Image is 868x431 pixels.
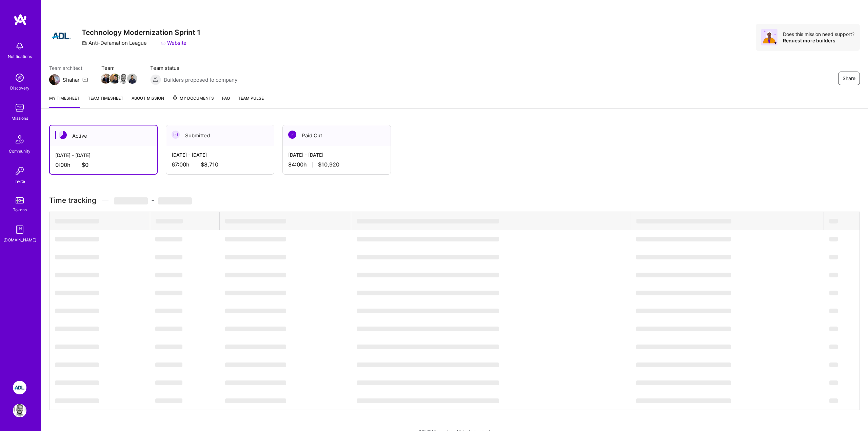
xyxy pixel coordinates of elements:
[357,345,499,349] span: ‌
[636,309,731,313] span: ‌
[829,273,838,277] span: ‌
[13,404,26,417] img: User Avatar
[829,219,838,223] span: ‌
[238,95,264,108] a: Team Pulse
[13,39,26,53] img: bell
[636,273,731,277] span: ‌
[225,327,286,331] span: ‌
[158,197,192,204] span: ‌
[357,398,499,403] span: ‌
[160,39,186,46] a: Website
[357,255,499,259] span: ‌
[288,131,296,139] img: Paid Out
[55,309,99,313] span: ‌
[55,219,99,223] span: ‌
[50,125,157,146] div: Active
[49,24,74,48] img: Company Logo
[357,327,499,331] span: ‌
[49,74,60,85] img: Team Architect
[166,125,274,146] div: Submitted
[283,125,391,146] div: Paid Out
[357,291,499,295] span: ‌
[150,74,161,85] img: Builders proposed to company
[16,197,24,203] img: tokens
[110,74,120,84] img: Team Member Avatar
[101,64,137,72] span: Team
[55,255,99,259] span: ‌
[127,74,137,84] img: Team Member Avatar
[55,380,99,385] span: ‌
[9,148,31,155] div: Community
[636,327,731,331] span: ‌
[13,223,26,236] img: guide book
[357,237,499,241] span: ‌
[12,131,28,148] img: Community
[155,237,182,241] span: ‌
[172,95,214,102] span: My Documents
[155,273,182,277] span: ‌
[238,96,264,101] span: Team Pulse
[55,291,99,295] span: ‌
[829,345,838,349] span: ‌
[3,236,36,243] div: [DOMAIN_NAME]
[55,363,99,367] span: ‌
[636,398,731,403] span: ‌
[829,380,838,385] span: ‌
[11,404,28,417] a: User Avatar
[13,206,27,213] div: Tokens
[164,76,237,83] span: Builders proposed to company
[829,327,838,331] span: ‌
[49,95,80,108] a: My timesheet
[225,291,286,295] span: ‌
[156,219,183,223] span: ‌
[155,398,182,403] span: ‌
[13,164,26,178] img: Invite
[114,196,192,204] span: -
[13,101,26,115] img: teamwork
[59,131,67,139] img: Active
[13,71,26,84] img: discovery
[829,363,838,367] span: ‌
[288,161,385,168] div: 84:00 h
[829,309,838,313] span: ‌
[357,380,499,385] span: ‌
[55,273,99,277] span: ‌
[288,151,385,158] div: [DATE] - [DATE]
[55,327,99,331] span: ‌
[88,95,123,108] a: Team timesheet
[11,381,28,394] a: ADL: Technology Modernization Sprint 1
[843,75,855,82] span: Share
[172,95,214,108] a: My Documents
[636,380,731,385] span: ‌
[118,74,129,84] img: Team Member Avatar
[55,237,99,241] span: ‌
[155,291,182,295] span: ‌
[82,40,87,46] i: icon CompanyGray
[636,363,731,367] span: ‌
[82,39,147,46] div: Anti-Defamation League
[101,73,110,84] a: Team Member Avatar
[225,237,286,241] span: ‌
[132,95,164,108] a: About Mission
[155,363,182,367] span: ‌
[318,161,339,168] span: $10,920
[783,31,854,37] div: Does this mission need support?
[49,196,860,204] h3: Time tracking
[829,291,838,295] span: ‌
[150,64,237,72] span: Team status
[838,72,860,85] button: Share
[15,178,25,185] div: Invite
[82,28,200,37] h3: Technology Modernization Sprint 1
[225,219,286,223] span: ‌
[14,14,27,26] img: logo
[829,255,838,259] span: ‌
[761,29,777,45] img: Avatar
[82,77,88,82] i: icon Mail
[225,380,286,385] span: ‌
[172,131,180,139] img: Submitted
[55,398,99,403] span: ‌
[225,273,286,277] span: ‌
[55,345,99,349] span: ‌
[172,151,269,158] div: [DATE] - [DATE]
[128,73,137,84] a: Team Member Avatar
